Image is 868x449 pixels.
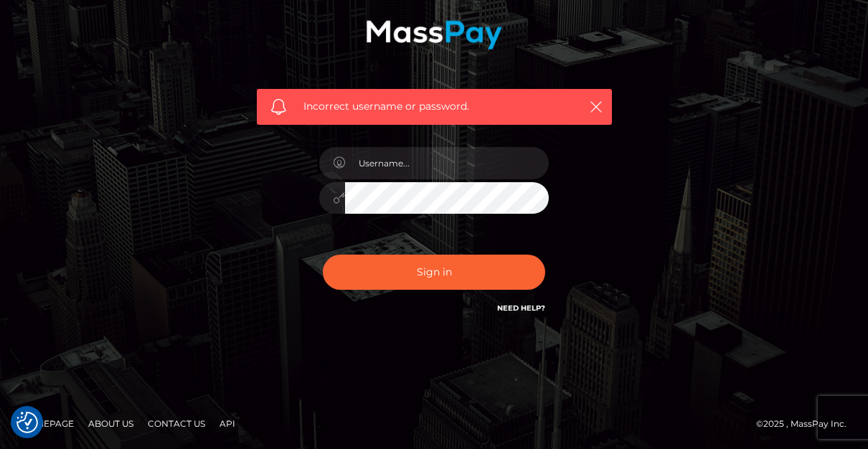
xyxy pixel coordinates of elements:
[142,412,211,435] a: Contact Us
[16,412,80,435] a: Homepage
[16,412,38,433] button: Consent Preferences
[345,147,549,179] input: Username...
[16,412,38,433] img: Revisit consent button
[497,303,545,313] a: Need Help?
[214,412,241,435] a: API
[303,99,565,114] span: Incorrect username or password.
[323,255,545,290] button: Sign in
[756,416,857,432] div: © 2025 , MassPay Inc.
[82,412,139,435] a: About Us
